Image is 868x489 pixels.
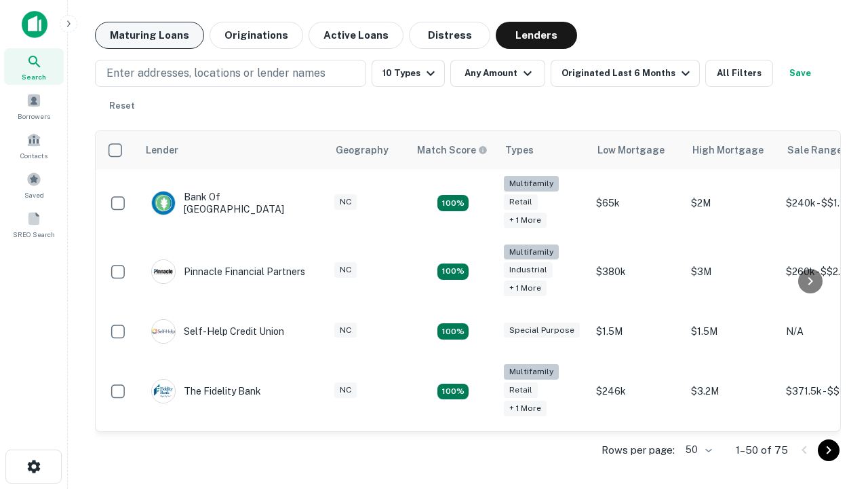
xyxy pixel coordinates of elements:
[106,65,325,81] p: Enter addresses, locations or lender names
[151,319,284,344] div: Self-help Credit Union
[551,60,700,87] button: Originated Last 6 Months
[95,22,204,49] button: Maturing Loans
[692,142,764,158] div: High Mortgage
[504,364,559,380] div: Multifamily
[4,206,64,242] a: SREO Search
[597,142,665,158] div: Low Mortgage
[497,131,589,169] th: Types
[409,22,490,49] button: Distress
[505,142,534,158] div: Types
[778,60,822,87] button: Save your search to get updates of matches that match your search criteria.
[450,60,545,87] button: Any Amount
[151,259,305,284] div: Pinnacle Financial Partners
[138,131,328,169] th: Lender
[589,169,684,238] td: $65k
[152,380,175,403] img: picture
[684,357,779,426] td: $3.2M
[4,88,64,124] a: Borrowers
[504,280,547,296] div: + 1 more
[372,60,445,87] button: 10 Types
[504,401,547,416] div: + 1 more
[24,189,44,200] span: Saved
[336,142,389,158] div: Geography
[589,306,684,357] td: $1.5M
[437,195,469,211] div: Matching Properties: 17, hasApolloMatch: undefined
[504,213,547,228] div: + 1 more
[417,143,488,158] div: Capitalize uses an advanced AI algorithm to match your search with the best lender. The match sco...
[13,229,55,240] span: SREO Search
[152,192,175,215] img: picture
[504,382,538,398] div: Retail
[496,22,577,49] button: Lenders
[437,264,469,280] div: Matching Properties: 14, hasApolloMatch: undefined
[684,306,779,357] td: $1.5M
[504,323,580,338] div: Special Purpose
[100,92,144,120] button: Reset
[146,142,178,158] div: Lender
[210,22,303,49] button: Originations
[328,131,409,169] th: Geography
[504,176,559,192] div: Multifamily
[504,194,538,210] div: Retail
[22,71,46,82] span: Search
[152,260,175,283] img: picture
[504,244,559,260] div: Multifamily
[680,440,714,460] div: 50
[684,169,779,238] td: $2M
[800,380,868,446] iframe: Chat Widget
[309,22,403,49] button: Active Loans
[4,127,64,164] a: Contacts
[151,379,261,403] div: The Fidelity Bank
[334,323,357,338] div: NC
[409,131,497,169] th: Capitalize uses an advanced AI algorithm to match your search with the best lender. The match sco...
[334,262,357,278] div: NC
[684,131,779,169] th: High Mortgage
[437,323,469,340] div: Matching Properties: 11, hasApolloMatch: undefined
[437,384,469,400] div: Matching Properties: 10, hasApolloMatch: undefined
[561,65,694,81] div: Originated Last 6 Months
[684,238,779,306] td: $3M
[334,382,357,398] div: NC
[152,320,175,343] img: picture
[22,11,47,38] img: capitalize-icon.png
[20,150,47,161] span: Contacts
[589,238,684,306] td: $380k
[589,131,684,169] th: Low Mortgage
[95,60,366,87] button: Enter addresses, locations or lender names
[4,48,64,85] a: Search
[417,143,485,158] h6: Match Score
[705,60,773,87] button: All Filters
[334,194,357,210] div: NC
[18,111,50,122] span: Borrowers
[4,166,64,203] a: Saved
[504,262,553,278] div: Industrial
[818,439,840,461] button: Go to next page
[601,442,675,458] p: Rows per page:
[787,142,842,158] div: Sale Range
[589,357,684,426] td: $246k
[151,191,314,215] div: Bank Of [GEOGRAPHIC_DATA]
[736,442,788,458] p: 1–50 of 75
